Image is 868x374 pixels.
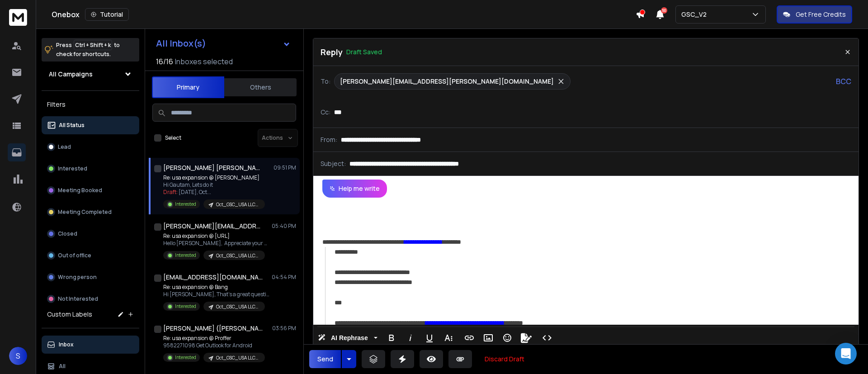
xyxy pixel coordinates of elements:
[58,295,98,303] p: Not Interested
[175,354,196,361] p: Interested
[9,347,27,365] button: S
[175,56,233,67] h3: Inboxes selected
[274,164,296,171] p: 09:51 PM
[149,34,298,52] button: All Inbox(s)
[156,39,206,48] h1: All Inbox(s)
[383,329,400,347] button: Bold (Ctrl+B)
[321,108,330,117] p: Cc:
[58,274,97,281] p: Wrong person
[59,341,74,348] p: Inbox
[42,98,139,111] h3: Filters
[272,223,296,230] p: 05:40 PM
[56,41,120,59] p: Press to check for shortcuts.
[440,329,457,347] button: More Text
[152,76,224,98] button: Primary
[681,10,710,19] p: GSC_V2
[163,284,272,291] p: Re: usa expansion @ Bang
[216,252,259,259] p: Oct_GSC_USA LLC_20-100_India
[58,208,112,216] p: Meeting Completed
[42,116,139,134] button: All Status
[175,252,196,259] p: Interested
[156,56,173,67] span: 16 / 16
[272,274,296,281] p: 04:54 PM
[58,230,77,237] p: Closed
[42,138,139,156] button: Lead
[163,342,265,349] p: 9582271098 Get Outlook for Android
[163,273,263,282] h1: [EMAIL_ADDRESS][DOMAIN_NAME]
[52,8,636,21] div: Onebox
[163,163,263,172] h1: [PERSON_NAME] [PERSON_NAME]
[42,268,139,286] button: Wrong person
[58,165,87,172] p: Interested
[346,47,382,57] p: Draft Saved
[74,40,112,50] span: Ctrl + Shift + k
[163,324,263,333] h1: [PERSON_NAME] ([PERSON_NAME])
[796,10,846,19] p: Get Free Credits
[59,122,85,129] p: All Status
[661,7,667,14] span: 50
[85,8,129,21] button: Tutorial
[777,5,852,24] button: Get Free Credits
[42,336,139,354] button: Inbox
[316,329,379,347] button: AI Rephrase
[321,46,343,58] p: Reply
[163,335,265,342] p: Re: usa expansion @ Proffer
[42,246,139,265] button: Out of office
[59,363,66,370] p: All
[42,181,139,199] button: Meeting Booked
[477,350,532,368] button: Discard Draft
[402,329,419,347] button: Italic (Ctrl+I)
[321,77,330,86] p: To:
[163,181,265,189] p: Hi Gautam, Lets do it
[216,355,259,361] p: Oct_GSC_USA LLC_20-100_India
[47,310,92,319] h3: Custom Labels
[216,201,259,208] p: Oct_GSC_USA LLC_20-100_India
[329,334,370,342] span: AI Rephrase
[175,303,196,310] p: Interested
[340,77,554,86] p: [PERSON_NAME][EMAIL_ADDRESS][PERSON_NAME][DOMAIN_NAME]
[163,291,272,298] p: Hi [PERSON_NAME], That’s a great question
[163,232,272,240] p: Re: usa expansion @ [URL]
[499,329,516,347] button: Emoticons
[42,203,139,221] button: Meeting Completed
[224,77,297,97] button: Others
[175,201,196,208] p: Interested
[461,329,478,347] button: Insert Link (Ctrl+K)
[42,225,139,243] button: Closed
[42,65,139,83] button: All Campaigns
[272,325,296,332] p: 03:56 PM
[179,188,211,196] span: [DATE], Oct ...
[163,188,178,196] span: Draft:
[165,134,181,142] label: Select
[163,240,272,247] p: Hello [PERSON_NAME], Appreciate your message, absolutely
[836,76,851,87] p: BCC
[216,303,259,310] p: Oct_GSC_USA LLC_20-100_India
[538,329,556,347] button: Code View
[42,290,139,308] button: Not Interested
[58,143,71,151] p: Lead
[163,174,265,181] p: Re: usa expansion @ [PERSON_NAME]
[58,252,91,259] p: Out of office
[322,180,387,198] button: Help me write
[480,329,497,347] button: Insert Image (Ctrl+P)
[58,187,102,194] p: Meeting Booked
[321,135,337,144] p: From:
[518,329,535,347] button: Signature
[42,160,139,178] button: Interested
[835,343,857,365] div: Open Intercom Messenger
[321,159,346,168] p: Subject:
[421,329,438,347] button: Underline (Ctrl+U)
[49,70,93,79] h1: All Campaigns
[309,350,341,368] button: Send
[163,222,263,231] h1: [PERSON_NAME][EMAIL_ADDRESS]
